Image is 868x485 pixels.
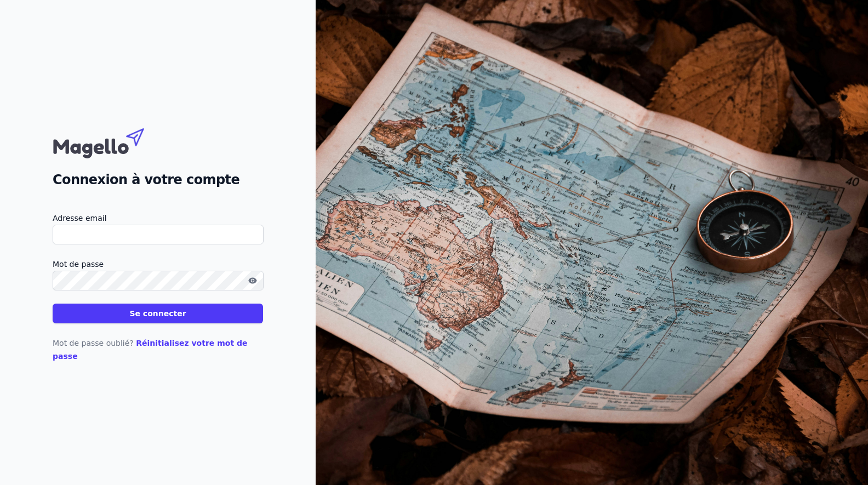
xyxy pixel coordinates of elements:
[53,212,263,225] label: Adresse email
[53,304,263,323] button: Se connecter
[53,123,168,161] img: Magello
[53,170,263,190] h2: Connexion à votre compte
[53,336,263,363] p: Mot de passe oublié?
[53,339,248,361] a: Réinitialisez votre mot de passe
[53,258,263,271] label: Mot de passe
